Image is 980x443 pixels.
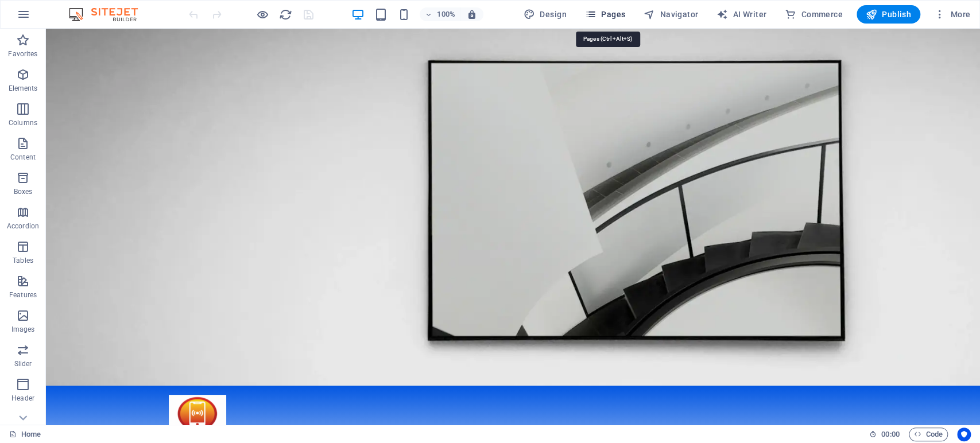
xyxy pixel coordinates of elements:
[9,118,37,127] p: Columns
[857,5,920,24] button: Publish
[66,7,152,21] img: Editor Logo
[11,394,34,403] p: Header
[14,359,32,368] p: Slider
[8,49,37,59] p: Favorites
[9,290,37,300] p: Features
[11,325,35,334] p: Images
[519,5,571,24] div: Design (Ctrl+Alt+Y)
[524,9,567,20] span: Design
[279,8,292,21] i: Reload page
[255,7,269,21] button: Click here to leave preview mode and continue editing
[644,9,698,20] span: Navigator
[909,428,948,441] button: Code
[934,9,970,20] span: More
[716,9,766,20] span: AI Writer
[420,7,460,21] button: 100%
[7,222,39,231] p: Accordion
[889,430,891,438] span: :
[929,5,975,24] button: More
[881,428,899,441] span: 00 00
[13,256,33,265] p: Tables
[9,428,41,441] a: Click to cancel selection. Double-click to open Pages
[712,5,771,24] button: AI Writer
[14,187,33,196] p: Boxes
[957,428,971,441] button: Usercentrics
[780,5,847,24] button: Commerce
[519,5,571,24] button: Design
[866,9,911,20] span: Publish
[785,9,843,20] span: Commerce
[437,7,455,21] h6: 100%
[9,84,38,93] p: Elements
[585,9,625,20] span: Pages
[869,428,900,441] h6: Session time
[10,153,36,162] p: Content
[580,5,630,24] button: Pages
[467,9,477,20] i: On resize automatically adjust zoom level to fit chosen device.
[278,7,292,21] button: reload
[639,5,703,24] button: Navigator
[914,428,943,441] span: Code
